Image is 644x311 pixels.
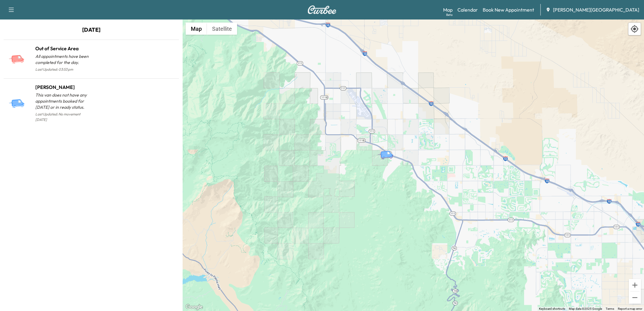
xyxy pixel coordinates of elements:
[207,23,237,35] button: Show satellite imagery
[35,65,91,73] p: Last Updated: 03:53 pm
[629,279,641,291] button: Zoom in
[629,292,641,304] button: Zoom out
[628,23,641,35] div: Recenter map
[35,83,91,91] h1: [PERSON_NAME]
[446,12,453,17] div: Beta
[377,144,399,155] gmp-advanced-marker: Out of Service Area
[483,6,534,13] a: Book New Appointment
[553,6,639,13] span: [PERSON_NAME][GEOGRAPHIC_DATA]
[539,307,565,311] button: Keyboard shortcuts
[457,6,478,13] a: Calendar
[184,303,204,311] img: Google
[618,307,642,310] a: Report a map error
[443,6,453,13] a: MapBeta
[35,45,91,52] h1: Out of Service Area
[184,303,204,311] a: Open this area in Google Maps (opens a new window)
[35,53,91,65] p: All appointments have been completed for the day.
[35,110,91,124] p: Last Updated: No movement [DATE]
[569,307,602,310] span: Map data ©2025 Google
[307,5,337,14] img: Curbee Logo
[606,307,614,310] a: Terms
[35,92,91,110] p: This van does not have any appointments booked for [DATE] or in ready status.
[378,144,399,155] gmp-advanced-marker: Betty White
[186,23,207,35] button: Show street map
